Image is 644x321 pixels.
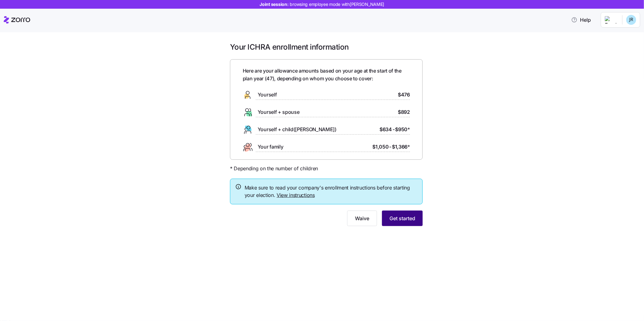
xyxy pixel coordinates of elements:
[392,143,410,151] span: $1,366
[626,15,636,25] img: d6f5c9543c604f09d9bbd6421a6f3bc5
[382,211,423,226] button: Get started
[389,215,415,222] span: Get started
[230,42,423,52] h1: Your ICHRA enrollment information
[245,184,417,199] span: Make sure to read your company's enrollment instructions before starting your election.
[258,91,277,99] span: Yourself
[243,67,410,82] span: Here are your allowance amounts based on your age at the start of the plan year ( 47 ), depending...
[379,126,392,133] span: $634
[605,16,617,24] img: Employer logo
[258,108,300,116] span: Yourself + spouse
[372,143,389,151] span: $1,050
[389,143,392,151] span: -
[355,215,369,222] span: Waive
[277,192,315,198] a: View instructions
[258,126,337,133] span: Yourself + child([PERSON_NAME])
[230,165,318,172] span: * Depending on the number of children
[395,126,410,133] span: $950
[393,126,395,133] span: -
[566,14,596,26] button: Help
[258,143,283,151] span: Your family
[398,91,410,99] span: $476
[347,211,377,226] button: Waive
[290,1,384,7] span: browsing employee mode with [PERSON_NAME]
[260,1,384,7] span: Joint session:
[571,16,591,24] span: Help
[398,108,410,116] span: $892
